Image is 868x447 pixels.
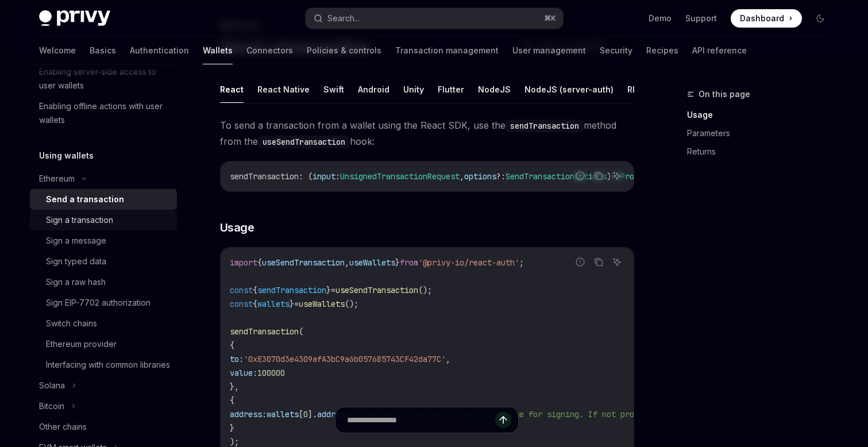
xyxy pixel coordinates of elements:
[253,299,257,309] span: {
[627,76,663,103] button: REST API
[731,9,802,28] a: Dashboard
[230,395,234,406] span: {
[257,76,310,103] button: React Native
[649,13,672,24] a: Demo
[230,354,244,364] span: to:
[220,76,244,103] button: React
[591,168,606,183] button: Copy the contents from the code block
[395,257,400,268] span: }
[230,382,239,392] span: },
[811,9,830,28] button: Toggle dark mode
[692,37,747,64] a: API reference
[262,257,345,268] span: useSendTransaction
[39,420,87,434] div: Other chains
[230,285,253,295] span: const
[687,106,839,124] a: Usage
[130,37,189,64] a: Authentication
[230,326,299,337] span: sendTransaction
[30,292,177,313] a: Sign EIP-7702 authorization
[299,299,345,309] span: useWallets
[46,317,97,330] div: Switch chains
[512,37,586,64] a: User management
[230,340,234,350] span: {
[46,192,124,206] div: Send a transaction
[253,285,257,295] span: {
[446,354,450,364] span: ,
[230,368,257,378] span: value:
[46,255,106,268] div: Sign typed data
[30,189,177,210] a: Send a transaction
[39,172,75,186] div: Ethereum
[39,399,64,413] div: Bitcoin
[403,76,424,103] button: Unity
[506,120,584,132] code: sendTransaction
[340,171,460,182] span: UnsignedTransactionRequest
[438,76,464,103] button: Flutter
[349,257,395,268] span: useWallets
[326,285,331,295] span: }
[230,257,257,268] span: import
[358,76,389,103] button: Android
[460,171,464,182] span: ,
[30,272,177,292] a: Sign a raw hash
[400,257,418,268] span: from
[46,275,106,289] div: Sign a raw hash
[335,171,340,182] span: :
[30,334,177,354] a: Ethereum provider
[306,8,563,29] button: Search...⌘K
[46,358,170,372] div: Interfacing with common libraries
[478,76,511,103] button: NodeJS
[90,37,116,64] a: Basics
[30,417,177,437] a: Other chains
[609,168,624,183] button: Ask AI
[495,412,511,428] button: Send message
[290,299,294,309] span: }
[220,117,634,149] span: To send a transaction from a wallet using the React SDK, use the method from the hook:
[646,37,678,64] a: Recipes
[46,234,106,248] div: Sign a message
[544,14,556,23] span: ⌘ K
[257,285,326,295] span: sendTransaction
[30,251,177,272] a: Sign typed data
[299,326,303,337] span: (
[257,299,290,309] span: wallets
[395,37,499,64] a: Transaction management
[506,171,607,182] span: SendTransactionOptions
[685,13,717,24] a: Support
[573,168,588,183] button: Report incorrect code
[46,296,151,310] div: Sign EIP-7702 authorization
[307,37,381,64] a: Policies & controls
[345,257,349,268] span: ,
[46,337,117,351] div: Ethereum provider
[39,37,76,64] a: Welcome
[687,124,839,142] a: Parameters
[30,230,177,251] a: Sign a message
[30,210,177,230] a: Sign a transaction
[687,142,839,161] a: Returns
[345,299,358,309] span: ();
[39,149,94,163] h5: Using wallets
[740,13,784,24] span: Dashboard
[600,37,632,64] a: Security
[519,257,524,268] span: ;
[699,87,750,101] span: On this page
[39,10,110,26] img: dark logo
[30,96,177,130] a: Enabling offline actions with user wallets
[30,354,177,375] a: Interfacing with common libraries
[335,285,418,295] span: useSendTransaction
[258,136,350,148] code: useSendTransaction
[244,354,446,364] span: '0xE3070d3e4309afA3bC9a6b057685743CF42da77C'
[220,219,254,236] span: Usage
[607,171,611,182] span: )
[573,255,588,269] button: Report incorrect code
[464,171,496,182] span: options
[203,37,233,64] a: Wallets
[39,379,65,392] div: Solana
[230,299,253,309] span: const
[246,37,293,64] a: Connectors
[46,213,113,227] div: Sign a transaction
[294,299,299,309] span: =
[609,255,624,269] button: Ask AI
[257,368,285,378] span: 100000
[418,285,432,295] span: ();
